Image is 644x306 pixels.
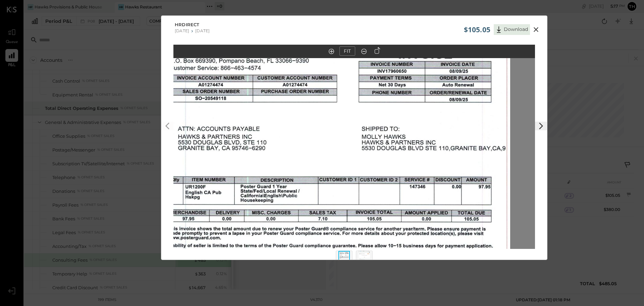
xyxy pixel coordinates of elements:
div: [DATE] [175,28,189,33]
span: HRdirect [175,21,200,28]
button: Download [494,24,530,35]
div: [DATE] [195,28,210,33]
img: Thumbnail 1 [338,251,350,266]
span: $105.05 [464,25,490,34]
img: Thumbnail 2 [359,251,370,266]
button: FIT [339,46,355,56]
